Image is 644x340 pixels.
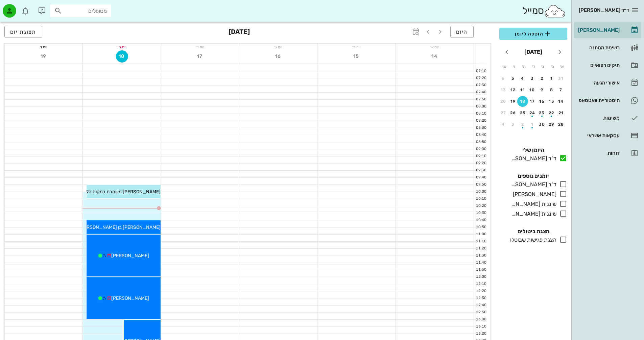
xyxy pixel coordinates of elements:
[536,73,547,84] button: 2
[508,88,519,92] div: 12
[38,50,50,63] button: 19
[20,5,24,9] span: תג
[527,119,538,130] button: 1
[498,76,509,81] div: 6
[351,53,363,59] span: 15
[536,96,547,107] button: 16
[474,310,488,315] div: 12:50
[574,110,641,126] a: משימות
[536,119,547,130] button: 30
[474,295,488,301] div: 12:30
[517,111,528,115] div: 25
[474,232,488,237] div: 11:00
[546,122,557,127] div: 29
[474,331,488,337] div: 13:20
[544,4,566,18] img: SmileCloud logo
[272,50,284,63] button: 16
[517,99,528,104] div: 18
[474,210,488,216] div: 10:30
[116,53,128,59] span: 18
[556,88,567,92] div: 7
[500,61,509,72] th: ש׳
[536,111,547,115] div: 23
[517,76,528,81] div: 4
[16,189,161,195] span: [PERSON_NAME] משמרת במקום ה25.9 יחד עם [PERSON_NAME] 9-16
[474,104,488,110] div: 08:00
[527,111,538,115] div: 24
[577,63,620,68] div: תיקים רפואיים
[574,92,641,108] a: היסטוריית וואטסאפ
[474,125,488,131] div: 08:30
[474,217,488,223] div: 10:40
[517,88,528,92] div: 11
[239,44,317,50] div: יום ג׳
[574,75,641,91] a: אישורי הגעה
[499,28,567,40] button: הוספה ליומן
[546,99,557,104] div: 15
[450,26,474,38] button: היום
[474,324,488,330] div: 13:10
[508,111,519,115] div: 26
[517,96,528,107] button: 18
[161,44,239,50] div: יום ד׳
[546,96,557,107] button: 15
[474,111,488,117] div: 08:10
[508,107,519,118] button: 26
[548,61,557,72] th: ב׳
[517,84,528,95] button: 11
[498,111,509,115] div: 27
[536,88,547,92] div: 9
[474,239,488,244] div: 11:10
[536,99,547,104] div: 16
[509,154,556,163] div: ד"ר [PERSON_NAME]
[474,302,488,308] div: 12:40
[574,40,641,56] a: רשימת המתנה
[577,27,620,33] div: [PERSON_NAME]
[546,88,557,92] div: 8
[474,132,488,138] div: 08:40
[474,161,488,166] div: 09:20
[474,260,488,266] div: 11:40
[577,115,620,121] div: משימות
[474,281,488,287] div: 12:10
[574,127,641,144] a: עסקאות אשראי
[474,317,488,322] div: 13:00
[554,46,566,58] button: חודש שעבר
[474,253,488,259] div: 11:30
[38,53,50,59] span: 19
[509,200,556,208] div: שיננית [PERSON_NAME]
[456,29,468,35] span: היום
[498,122,509,127] div: 4
[536,76,547,81] div: 2
[527,96,538,107] button: 17
[429,50,441,63] button: 14
[498,96,509,107] button: 20
[522,45,545,59] button: [DATE]
[396,44,474,50] div: יום א׳
[508,76,519,81] div: 5
[509,180,556,189] div: ד"ר [PERSON_NAME]
[527,122,538,127] div: 1
[474,182,488,188] div: 09:50
[508,84,519,95] button: 12
[546,111,557,115] div: 22
[539,61,547,72] th: ג׳
[508,122,519,127] div: 3
[558,61,567,72] th: א׳
[194,50,206,63] button: 17
[499,227,567,236] h4: הצגת ביטולים
[574,145,641,161] a: דוחות
[116,50,128,63] button: 18
[527,99,538,104] div: 17
[527,73,538,84] button: 3
[474,82,488,88] div: 07:30
[10,29,37,35] span: תצוגת יום
[546,76,557,81] div: 1
[577,150,620,156] div: דוחות
[556,99,567,104] div: 14
[508,73,519,84] button: 5
[556,84,567,95] button: 7
[474,246,488,251] div: 11:20
[527,76,538,81] div: 3
[317,44,395,50] div: יום ב׳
